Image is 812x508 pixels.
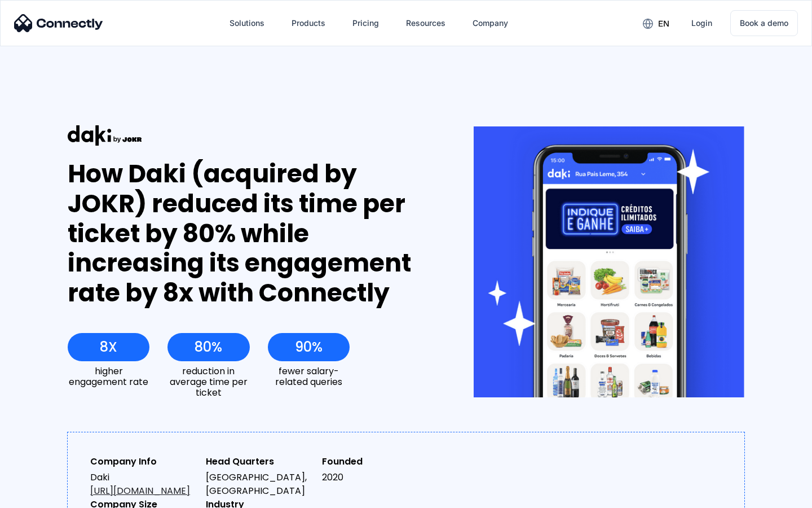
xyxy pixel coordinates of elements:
div: fewer salary-related queries [268,366,350,387]
ul: Language list [23,488,68,504]
div: Products [292,15,325,31]
img: Connectly Logo [14,14,103,32]
div: reduction in average time per ticket [167,366,249,398]
div: Resources [406,15,445,31]
div: 90% [295,339,323,355]
div: How Daki (acquired by JOKR) reduced its time per ticket by 80% while increasing its engagement ra... [68,159,433,308]
div: Company Info [90,455,197,468]
a: Pricing [343,10,388,37]
div: Daki [90,471,197,498]
div: Solutions [230,15,264,31]
div: 2020 [322,471,429,484]
div: Founded [322,455,429,468]
div: 8X [100,339,117,355]
div: Head Quarters [206,455,312,468]
a: [URL][DOMAIN_NAME] [90,484,190,497]
aside: Language selected: English [11,488,68,504]
div: Pricing [352,15,379,31]
a: Book a demo [730,10,798,36]
div: [GEOGRAPHIC_DATA], [GEOGRAPHIC_DATA] [206,471,312,498]
div: Login [691,15,712,31]
a: Login [682,10,721,37]
div: en [658,16,669,32]
div: higher engagement rate [68,366,149,387]
div: Company [473,15,508,31]
div: 80% [195,339,222,355]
